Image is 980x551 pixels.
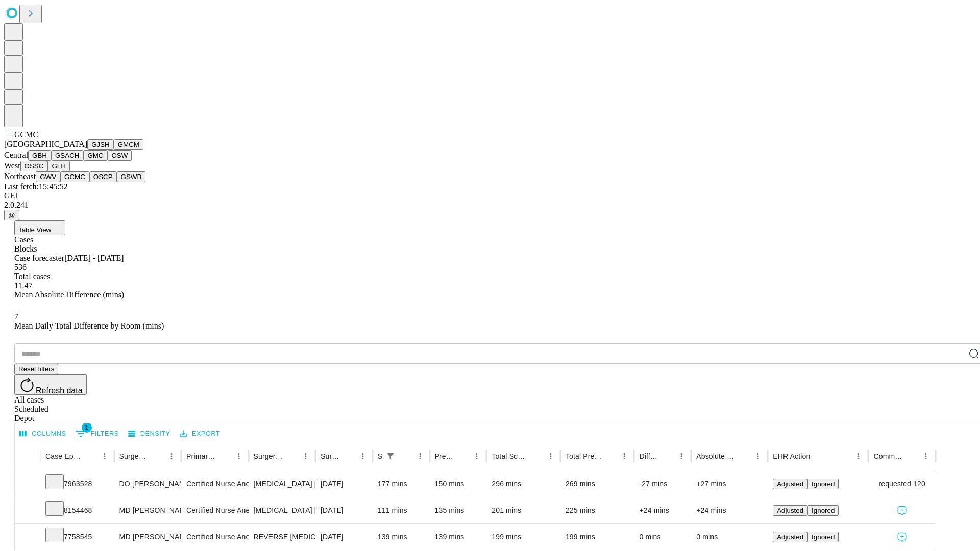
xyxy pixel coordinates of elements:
[18,226,51,234] span: Table View
[777,480,803,488] span: Adjusted
[321,497,367,523] div: [DATE]
[14,272,50,281] span: Total cases
[812,507,835,514] span: Ignored
[617,449,631,463] button: Menu
[696,471,763,497] div: +27 mins
[807,479,839,489] button: Ignored
[807,532,839,542] button: Ignored
[378,471,425,497] div: 177 mins
[529,449,544,463] button: Sort
[383,449,398,463] div: 1 active filter
[378,452,382,460] div: Scheduled In Room Duration
[904,449,919,463] button: Sort
[321,524,367,550] div: [DATE]
[186,452,216,460] div: Primary Service
[696,524,763,550] div: 0 mins
[356,449,370,463] button: Menu
[14,281,32,290] span: 11.47
[674,449,689,463] button: Menu
[126,426,173,442] button: Density
[108,150,132,161] button: OSW
[20,529,35,546] button: Expand
[186,471,243,497] div: Certified Nurse Anesthetist
[4,191,976,201] div: GEI
[217,449,232,463] button: Sort
[4,210,19,220] button: @
[36,386,83,395] span: Refresh data
[777,507,803,514] span: Adjusted
[284,449,299,463] button: Sort
[150,449,164,463] button: Sort
[4,140,87,148] span: [GEOGRAPHIC_DATA]
[4,161,20,170] span: West
[4,182,68,191] span: Last fetch: 15:45:52
[64,254,124,262] span: [DATE] - [DATE]
[117,171,146,182] button: GSWB
[455,449,470,463] button: Sort
[773,532,807,542] button: Adjusted
[17,426,69,442] button: Select columns
[4,172,36,181] span: Northeast
[254,452,283,460] div: Surgery Name
[254,497,310,523] div: [MEDICAL_DATA] [MEDICAL_DATA] AND [MEDICAL_DATA] [MEDICAL_DATA]
[177,426,223,442] button: Export
[807,505,839,516] button: Ignored
[8,211,15,219] span: @
[20,475,35,493] button: Expand
[777,533,803,541] span: Adjusted
[60,171,89,182] button: GCMC
[873,452,903,460] div: Comments
[45,471,109,497] div: 7963528
[47,161,69,171] button: GLH
[773,452,810,460] div: EHR Action
[696,497,763,523] div: +24 mins
[696,452,736,460] div: Absolute Difference
[773,479,807,489] button: Adjusted
[232,449,246,463] button: Menu
[14,220,65,235] button: Table View
[14,321,164,330] span: Mean Daily Total Difference by Room (mins)
[14,312,18,321] span: 7
[14,130,38,139] span: GCMC
[566,452,602,460] div: Total Predicted Duration
[14,364,58,374] button: Reset filters
[45,524,109,550] div: 7758545
[119,452,149,460] div: Surgeon Name
[737,449,751,463] button: Sort
[413,449,427,463] button: Menu
[97,449,112,463] button: Menu
[299,449,313,463] button: Menu
[4,201,976,210] div: 2.0.241
[639,452,659,460] div: Difference
[435,471,482,497] div: 150 mins
[321,452,340,460] div: Surgery Date
[28,150,51,161] button: GBH
[878,471,925,497] span: requested 120
[492,497,555,523] div: 201 mins
[435,524,482,550] div: 139 mins
[14,374,87,395] button: Refresh data
[470,449,484,463] button: Menu
[492,471,555,497] div: 296 mins
[435,452,455,460] div: Predicted In Room Duration
[18,365,54,373] span: Reset filters
[119,497,176,523] div: MD [PERSON_NAME] [PERSON_NAME] Md
[45,497,109,523] div: 8154468
[435,497,482,523] div: 135 mins
[87,139,114,150] button: GJSH
[186,497,243,523] div: Certified Nurse Anesthetist
[89,171,117,182] button: OSCP
[186,524,243,550] div: Certified Nurse Anesthetist
[321,471,367,497] div: [DATE]
[383,449,398,463] button: Show filters
[851,449,866,463] button: Menu
[4,151,28,159] span: Central
[773,505,807,516] button: Adjusted
[873,471,930,497] div: requested 120
[544,449,558,463] button: Menu
[399,449,413,463] button: Sort
[20,502,35,520] button: Expand
[751,449,765,463] button: Menu
[566,497,629,523] div: 225 mins
[639,524,686,550] div: 0 mins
